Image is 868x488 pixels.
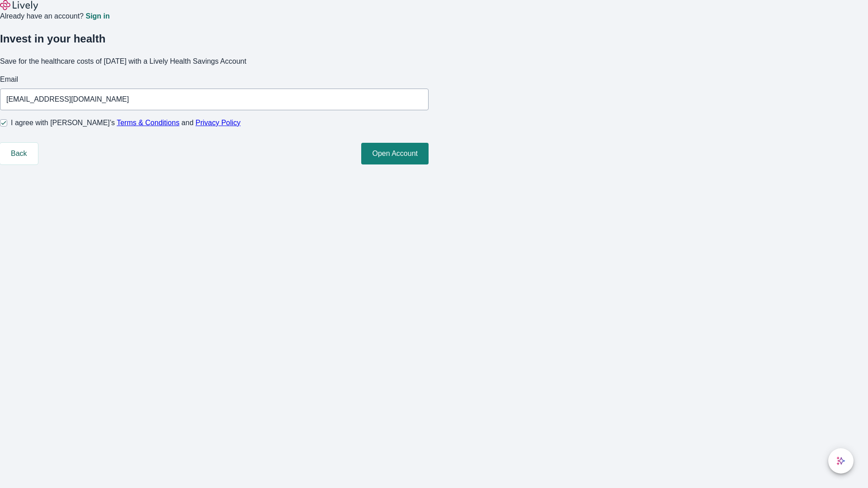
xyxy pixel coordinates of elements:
button: chat [828,448,854,474]
svg: Lively AI Assistant [836,456,845,465]
a: Sign in [85,13,109,20]
a: Terms & Conditions [117,119,179,127]
button: Open Account [361,143,429,164]
a: Privacy Policy [196,119,241,127]
span: I agree with [PERSON_NAME]’s and [11,117,241,128]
